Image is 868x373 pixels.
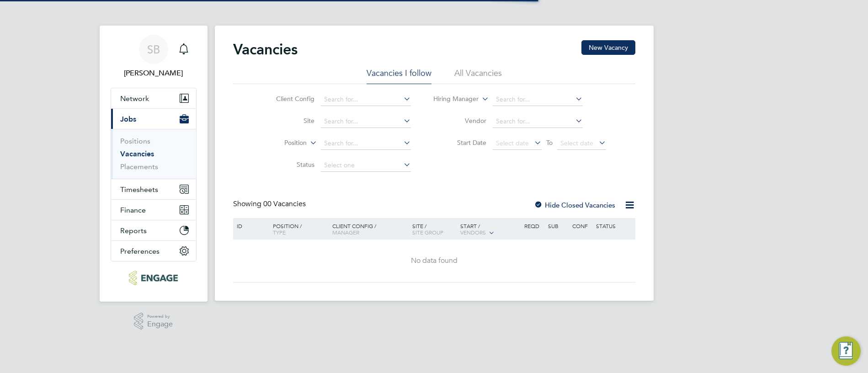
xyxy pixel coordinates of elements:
[321,137,411,150] input: Search for...
[120,115,136,123] span: Jobs
[147,43,160,55] span: SB
[234,256,634,266] div: No data found
[111,200,196,220] button: Finance
[120,206,146,214] span: Finance
[493,93,583,106] input: Search for...
[546,218,570,234] div: Sub
[496,139,529,147] span: Select date
[111,179,196,199] button: Timesheets
[147,320,173,328] span: Engage
[534,201,615,209] label: Hide Closed Vacancies
[273,229,286,236] span: Type
[120,247,160,256] span: Preferences
[111,88,196,108] button: Network
[426,95,479,104] label: Hiring Manager
[330,218,410,240] div: Client Config /
[262,160,314,169] label: Status
[111,271,197,285] a: Go to home page
[111,35,197,79] a: SB[PERSON_NAME]
[522,218,546,234] div: Reqd
[594,218,634,234] div: Status
[254,139,307,148] label: Position
[434,139,486,147] label: Start Date
[120,185,158,194] span: Timesheets
[321,93,411,106] input: Search for...
[120,149,154,158] a: Vacancies
[134,313,173,330] a: Powered byEngage
[233,199,308,209] div: Showing
[100,26,208,302] nav: Main navigation
[111,68,197,79] span: Sarah Barratt
[111,129,196,179] div: Jobs
[120,137,150,145] a: Positions
[263,199,306,208] span: 00 Vacancies
[493,115,583,128] input: Search for...
[233,40,298,59] h2: Vacancies
[543,137,555,149] span: To
[111,220,196,240] button: Reports
[262,95,314,103] label: Client Config
[332,229,359,236] span: Manager
[321,159,411,172] input: Select one
[129,271,178,285] img: spring-logo-retina.png
[454,68,502,84] li: All Vacancies
[410,218,458,240] div: Site /
[120,94,149,103] span: Network
[111,109,196,129] button: Jobs
[266,218,330,240] div: Position /
[412,229,443,236] span: Site Group
[434,117,486,125] label: Vendor
[111,241,196,261] button: Preferences
[458,218,522,241] div: Start /
[581,40,635,55] button: New Vacancy
[234,218,266,234] div: ID
[570,218,594,234] div: Conf
[831,336,861,366] button: Engage Resource Center
[120,162,158,171] a: Placements
[367,68,431,84] li: Vacancies I follow
[147,313,173,320] span: Powered by
[262,117,314,125] label: Site
[560,139,593,147] span: Select date
[460,229,486,236] span: Vendors
[120,226,147,235] span: Reports
[321,115,411,128] input: Search for...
